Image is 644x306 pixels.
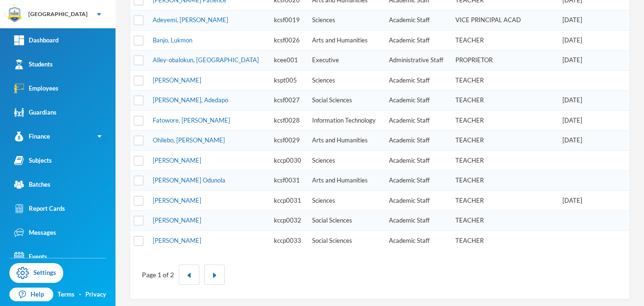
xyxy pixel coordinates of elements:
a: [PERSON_NAME] [153,197,201,204]
a: [PERSON_NAME] Odunola [153,176,225,184]
td: [DATE] [558,131,607,151]
td: Sciences [307,70,384,91]
td: Academic Staff [384,211,451,231]
a: Alley-obalokun, [GEOGRAPHIC_DATA] [153,56,259,64]
td: kcsf0028 [269,110,308,131]
a: Privacy [85,290,106,299]
a: Adeyemi, [PERSON_NAME] [153,16,228,24]
td: Academic Staff [384,171,451,191]
td: Sciences [307,190,384,211]
div: Subjects [14,156,52,165]
td: kccp0031 [269,190,308,211]
td: kcsf0029 [269,131,308,151]
td: kcsf0027 [269,91,308,111]
div: · [79,290,81,299]
td: Academic Staff [384,150,451,171]
td: Academic Staff [384,91,451,111]
td: TEACHER [451,110,557,131]
a: [PERSON_NAME] [153,216,201,224]
td: VICE PRINCIPAL ACAD [451,10,557,31]
div: Students [14,59,53,69]
td: kccp0030 [269,150,308,171]
td: TEACHER [451,70,557,91]
td: kccp0033 [269,231,308,250]
td: Social Sciences [307,91,384,111]
td: TEACHER [451,30,557,50]
div: Guardians [14,108,57,117]
td: Executive [307,50,384,71]
td: kcsf0031 [269,171,308,191]
a: Ohilebo, [PERSON_NAME] [153,136,225,144]
a: Settings [9,263,63,283]
td: TEACHER [451,231,557,250]
div: Report Cards [14,204,65,214]
td: Academic Staff [384,30,451,50]
a: Help [9,288,53,302]
div: Finance [14,132,50,141]
div: Batches [14,180,50,190]
td: TEACHER [451,171,557,191]
a: Banjo, Lukmon [153,36,192,44]
a: [PERSON_NAME] [153,76,201,84]
td: TEACHER [451,150,557,171]
td: Academic Staff [384,10,451,31]
td: Social Sciences [307,231,384,250]
td: [DATE] [558,190,607,211]
div: Messages [14,228,56,238]
img: logo [5,5,24,24]
td: TEACHER [451,91,557,111]
td: Administrative Staff [384,50,451,71]
td: [DATE] [558,10,607,31]
td: [DATE] [558,50,607,71]
td: Social Sciences [307,211,384,231]
td: TEACHER [451,211,557,231]
div: Dashboard [14,35,58,45]
td: kccp0032 [269,211,308,231]
td: kcsf0026 [269,30,308,50]
td: TEACHER [451,131,557,151]
td: Academic Staff [384,231,451,250]
div: Events [14,252,47,262]
div: Employees [14,83,58,93]
td: Sciences [307,10,384,31]
a: Terms [58,290,74,299]
td: kcee001 [269,50,308,71]
td: kcsf0019 [269,10,308,31]
td: Academic Staff [384,131,451,151]
td: [DATE] [558,110,607,131]
a: [PERSON_NAME] [153,237,201,244]
td: TEACHER [451,190,557,211]
td: Arts and Humanities [307,131,384,151]
td: Sciences [307,150,384,171]
td: Academic Staff [384,110,451,131]
td: [DATE] [558,30,607,50]
td: kspt005 [269,70,308,91]
td: Arts and Humanities [307,171,384,191]
td: Arts and Humanities [307,30,384,50]
td: Academic Staff [384,190,451,211]
a: [PERSON_NAME], Adedapo [153,96,228,104]
td: PROPRIETOR [451,50,557,71]
td: Academic Staff [384,70,451,91]
a: Fatowore, [PERSON_NAME] [153,116,230,124]
a: [PERSON_NAME] [153,157,201,164]
div: Page 1 of 2 [142,270,174,280]
td: Information Technology [307,110,384,131]
td: [DATE] [558,91,607,111]
div: [GEOGRAPHIC_DATA] [28,10,88,18]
